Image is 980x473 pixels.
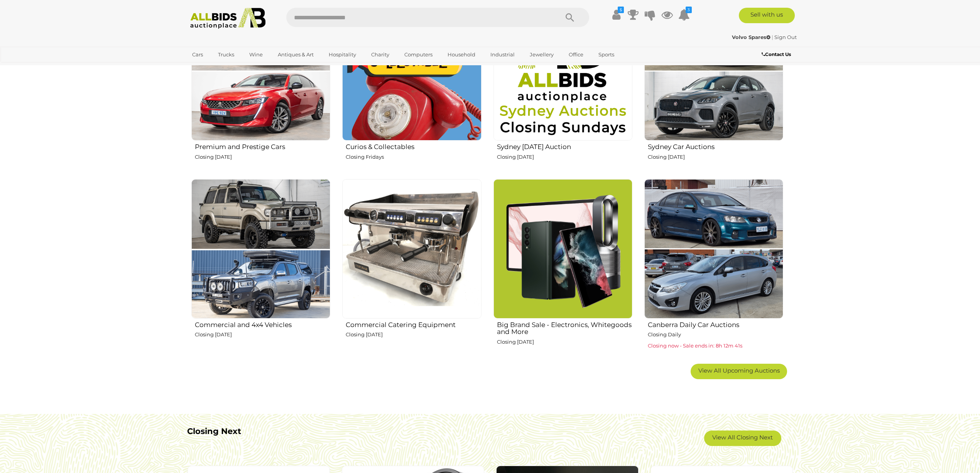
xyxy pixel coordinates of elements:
h2: Sydney [DATE] Auction [497,141,632,151]
a: Jewellery [525,48,559,61]
a: Office [564,48,588,61]
span: | [772,34,773,40]
a: Hospitality [324,48,361,61]
span: Closing now - Sale ends in: 8h 12m 41s [648,342,742,349]
img: Big Brand Sale - Electronics, Whitegoods and More [493,179,632,318]
p: Closing [DATE] [497,337,632,346]
h2: Commercial Catering Equipment [346,319,481,329]
a: Cars [187,48,208,61]
p: Closing [DATE] [497,153,632,161]
p: Closing [DATE] [195,153,330,161]
a: Sydney [DATE] Auction Closing [DATE] [493,1,632,173]
a: Canberra Daily Car Auctions Closing Daily Closing now - Sale ends in: 8h 12m 41s [644,179,783,358]
img: Canberra Daily Car Auctions [644,179,783,318]
a: Volvo Spares [732,34,772,40]
a: Sell with us [739,8,795,23]
button: Search [551,8,589,27]
i: 3 [686,7,692,13]
img: Sydney Sunday Auction [493,2,632,141]
a: Contact Us [762,50,793,59]
h2: Big Brand Sale - Electronics, Whitegoods and More [497,319,632,336]
a: Industrial [485,48,520,61]
img: Commercial Catering Equipment [342,179,481,318]
p: Closing [DATE] [648,153,783,161]
a: 3 [678,8,690,22]
span: View All Upcoming Auctions [698,367,780,374]
a: Premium and Prestige Cars Closing [DATE] [191,1,330,173]
b: Contact Us [762,51,791,57]
a: Sign Out [774,34,797,40]
a: $ [610,8,622,22]
h2: Curios & Collectables [346,141,481,151]
a: View All Closing Next [704,431,781,446]
b: Closing Next [187,426,241,436]
a: Antiques & Art [273,48,319,61]
i: $ [618,7,624,13]
img: Premium and Prestige Cars [191,2,330,141]
img: Commercial and 4x4 Vehicles [191,179,330,318]
a: Curios & Collectables Closing Fridays [342,1,481,173]
h2: Canberra Daily Car Auctions [648,319,783,329]
img: Sydney Car Auctions [644,2,783,141]
a: Commercial and 4x4 Vehicles Closing [DATE] [191,179,330,358]
a: Commercial Catering Equipment Closing [DATE] [342,179,481,358]
h2: Premium and Prestige Cars [195,141,330,151]
a: Charity [366,48,394,61]
h2: Commercial and 4x4 Vehicles [195,319,330,329]
a: Big Brand Sale - Electronics, Whitegoods and More Closing [DATE] [493,179,632,358]
p: Closing [DATE] [346,330,481,339]
h2: Sydney Car Auctions [648,141,783,151]
a: Household [443,48,480,61]
a: Wine [244,48,268,61]
a: Sports [593,48,619,61]
a: Trucks [213,48,239,61]
p: Closing [DATE] [195,330,330,339]
a: Computers [399,48,438,61]
img: Curios & Collectables [342,2,481,141]
p: Closing Daily [648,330,783,339]
strong: Volvo Spares [732,34,770,40]
img: Allbids.com.au [186,8,270,29]
p: Closing Fridays [346,153,481,161]
a: Sydney Car Auctions Closing [DATE] [644,1,783,173]
a: [GEOGRAPHIC_DATA] [187,61,252,74]
a: View All Upcoming Auctions [691,364,787,379]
